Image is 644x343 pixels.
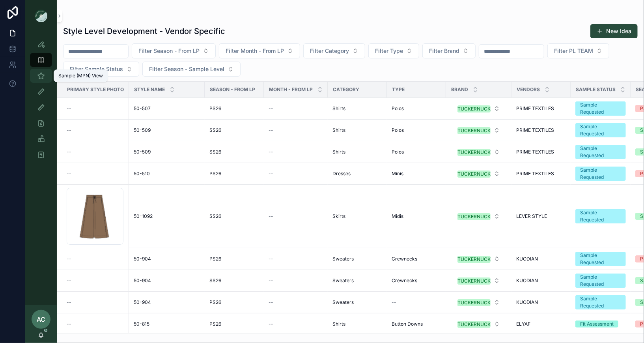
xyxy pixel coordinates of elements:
a: SS26 [209,277,259,284]
a: PS26 [209,321,259,327]
div: Sample Requested [580,274,621,288]
span: PRIME TEXTILES [516,171,554,177]
div: TUCKERNUCK [457,127,491,134]
button: Select Button [451,252,506,266]
span: PS26 [209,321,221,327]
a: KUODIAN [516,256,566,262]
span: PRIME TEXTILES [516,149,554,155]
span: Sample Status [576,86,616,93]
button: Select Button [368,43,419,58]
a: Select Button [451,273,507,288]
span: Style Name [134,86,165,93]
a: 50-509 [134,149,200,155]
span: PS26 [209,105,221,112]
a: Shirts [332,321,382,327]
button: New Idea [590,24,638,38]
a: -- [269,299,323,306]
button: Select Button [451,145,506,159]
span: -- [67,149,71,155]
a: Polos [392,149,441,155]
button: Select Button [303,43,365,58]
div: TUCKERNUCK [457,299,491,306]
a: Minis [392,171,441,177]
span: 50-815 [134,321,149,327]
a: Select Button [451,144,507,159]
div: Sample Requested [580,167,621,181]
div: Sample Requested [580,101,621,116]
button: Select Button [451,123,506,137]
span: 50-1092 [134,213,153,219]
span: SS26 [209,213,221,219]
a: Fit Assessment [575,321,626,328]
span: Category [333,86,359,93]
span: -- [67,299,71,306]
img: App logo [35,9,47,22]
button: Select Button [451,295,506,309]
button: Select Button [547,43,609,58]
a: PS26 [209,105,259,112]
a: Sample Requested [575,145,626,159]
span: ELYAF [516,321,530,327]
a: 50-509 [134,127,200,133]
span: PRIME TEXTILES [516,127,554,133]
a: -- [269,171,323,177]
span: -- [269,149,273,155]
a: -- [67,171,124,177]
div: Sample (MPN) View [58,73,103,79]
span: Filter Brand [429,47,459,55]
a: Sample Requested [575,101,626,116]
span: Shirts [332,105,345,112]
span: KUODIAN [516,299,538,306]
a: Select Button [451,251,507,266]
span: Sweaters [332,299,354,306]
span: Dresses [332,171,351,177]
a: Sweaters [332,299,382,306]
span: Filter Season - From LP [138,47,200,55]
a: PRIME TEXTILES [516,171,566,177]
a: Shirts [332,149,382,155]
a: Sweaters [332,256,382,262]
span: AC [37,315,45,324]
span: Shirts [332,127,345,133]
span: Minis [392,171,403,177]
span: SS26 [209,149,221,155]
a: 50-904 [134,277,200,284]
button: Select Button [451,101,506,116]
span: PS26 [209,299,221,306]
span: Polos [392,149,404,155]
span: Skirts [332,213,345,219]
span: 50-904 [134,277,151,284]
span: -- [269,256,273,262]
a: Sample Requested [575,123,626,137]
a: KUODIAN [516,277,566,284]
a: 50-510 [134,171,200,177]
a: SS26 [209,149,259,155]
a: PS26 [209,299,259,306]
a: -- [67,105,124,112]
span: Crewnecks [392,277,417,284]
button: Select Button [451,167,506,181]
a: Select Button [451,209,507,224]
span: 50-509 [134,149,151,155]
div: Sample Requested [580,123,621,137]
a: LEVER STYLE [516,213,566,219]
div: TUCKERNUCK [457,213,491,220]
a: 50-904 [134,256,200,262]
span: Season - From LP [210,86,255,93]
a: KUODIAN [516,299,566,306]
a: Button Downs [392,321,441,327]
span: -- [269,299,273,306]
span: Filter Type [375,47,403,55]
a: -- [269,321,323,327]
a: -- [67,321,124,327]
div: TUCKERNUCK [457,256,491,263]
a: PS26 [209,256,259,262]
span: Filter Sample Status [70,65,123,73]
div: TUCKERNUCK [457,277,491,285]
span: KUODIAN [516,256,538,262]
button: Select Button [422,43,476,58]
a: Midis [392,213,441,219]
span: Vendors [517,86,540,93]
span: -- [67,277,71,284]
span: Polos [392,127,404,133]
